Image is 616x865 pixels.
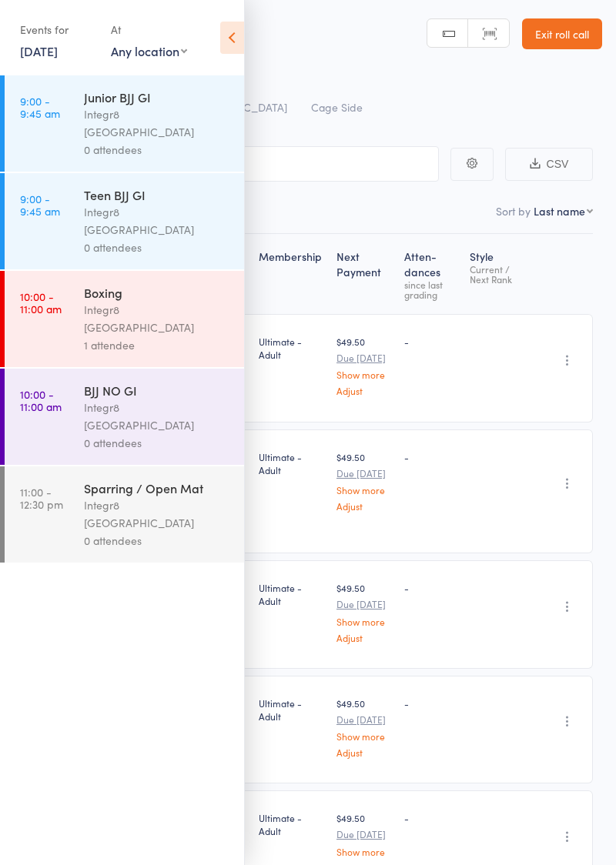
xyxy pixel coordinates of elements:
[336,696,392,757] div: $49.50
[20,388,62,412] time: 10:00 - 11:00 am
[20,192,60,217] time: 9:00 - 9:45 am
[336,335,392,396] div: $49.50
[84,399,231,434] div: Integr8 [GEOGRAPHIC_DATA]
[336,501,392,511] a: Adjust
[336,731,392,741] a: Show more
[259,450,324,476] div: Ultimate - Adult
[84,496,231,532] div: Integr8 [GEOGRAPHIC_DATA]
[259,335,324,361] div: Ultimate - Adult
[5,75,244,172] a: 9:00 -9:45 amJunior BJJ GIIntegr8 [GEOGRAPHIC_DATA]0 attendees
[84,186,231,203] div: Teen BJJ GI
[84,382,231,399] div: BJJ NO GI
[336,829,392,840] small: Due [DATE]
[470,264,531,284] div: Current / Next Rank
[84,203,231,239] div: Integr8 [GEOGRAPHIC_DATA]
[404,581,457,594] div: -
[330,241,398,307] div: Next Payment
[5,173,244,269] a: 9:00 -9:45 amTeen BJJ GIIntegr8 [GEOGRAPHIC_DATA]0 attendees
[311,99,363,115] span: Cage Side
[84,141,231,159] div: 0 attendees
[336,352,392,363] small: Due [DATE]
[336,369,392,379] a: Show more
[20,290,62,315] time: 10:00 - 11:00 am
[404,811,457,824] div: -
[84,284,231,301] div: Boxing
[336,386,392,396] a: Adjust
[336,450,392,511] div: $49.50
[259,811,324,837] div: Ultimate - Adult
[84,532,231,549] div: 0 attendees
[336,581,392,642] div: $49.50
[253,241,330,307] div: Membership
[336,485,392,495] a: Show more
[84,105,231,141] div: Integr8 [GEOGRAPHIC_DATA]
[464,241,537,307] div: Style
[259,581,324,607] div: Ultimate - Adult
[336,468,392,479] small: Due [DATE]
[522,18,602,49] a: Exit roll call
[20,17,95,42] div: Events for
[336,599,392,610] small: Due [DATE]
[496,203,531,219] label: Sort by
[336,847,392,857] a: Show more
[84,336,231,354] div: 1 attendee
[398,241,463,307] div: Atten­dances
[259,696,324,723] div: Ultimate - Adult
[336,616,392,626] a: Show more
[534,203,585,219] div: Last name
[505,148,593,181] button: CSV
[84,301,231,336] div: Integr8 [GEOGRAPHIC_DATA]
[20,95,60,119] time: 9:00 - 9:45 am
[84,239,231,256] div: 0 attendees
[5,466,244,563] a: 11:00 -12:30 pmSparring / Open MatIntegr8 [GEOGRAPHIC_DATA]0 attendees
[404,696,457,710] div: -
[84,479,231,496] div: Sparring / Open Mat
[336,633,392,643] a: Adjust
[20,486,63,510] time: 11:00 - 12:30 pm
[404,279,457,299] div: since last grading
[404,450,457,463] div: -
[84,89,231,105] div: Junior BJJ GI
[336,714,392,725] small: Due [DATE]
[20,42,58,59] a: [DATE]
[111,42,187,59] div: Any location
[5,271,244,367] a: 10:00 -11:00 amBoxingIntegr8 [GEOGRAPHIC_DATA]1 attendee
[5,369,244,465] a: 10:00 -11:00 amBJJ NO GIIntegr8 [GEOGRAPHIC_DATA]0 attendees
[84,434,231,452] div: 0 attendees
[111,17,187,42] div: At
[336,747,392,757] a: Adjust
[404,335,457,348] div: -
